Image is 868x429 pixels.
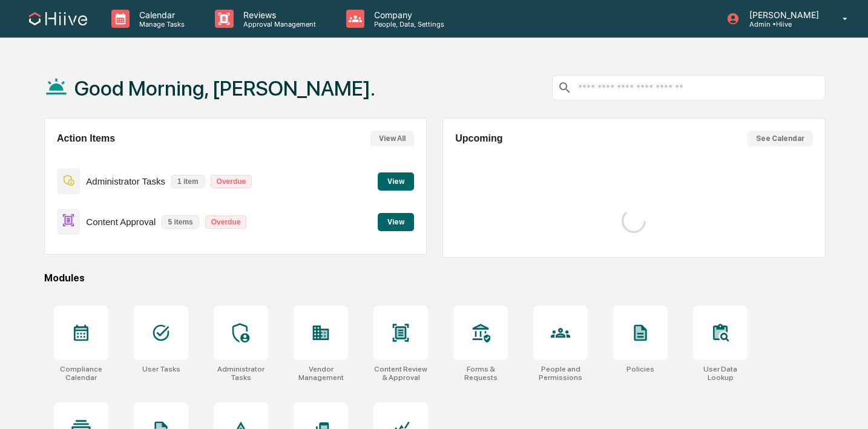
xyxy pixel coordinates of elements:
[86,217,156,227] p: Content Approval
[44,272,826,284] div: Modules
[211,175,252,188] p: Overdue
[533,365,588,382] div: People and Permissions
[693,365,748,382] div: User Data Lookup
[74,76,375,100] h1: Good Morning, [PERSON_NAME].
[205,215,247,229] p: Overdue
[142,365,180,373] div: User Tasks
[214,365,268,382] div: Administrator Tasks
[364,20,450,28] p: People, Data, Settings
[378,175,414,186] a: View
[378,213,414,231] button: View
[57,133,115,144] h2: Action Items
[86,176,165,186] p: Administrator Tasks
[162,215,199,229] p: 5 items
[130,10,191,20] p: Calendar
[378,172,414,191] button: View
[171,175,205,188] p: 1 item
[29,12,87,25] img: logo
[378,215,414,227] a: View
[370,131,414,146] button: View All
[54,365,108,382] div: Compliance Calendar
[626,365,654,373] div: Policies
[130,20,191,28] p: Manage Tasks
[234,10,322,20] p: Reviews
[294,365,348,382] div: Vendor Management
[453,365,508,382] div: Forms & Requests
[364,10,450,20] p: Company
[740,10,825,20] p: [PERSON_NAME]
[234,20,322,28] p: Approval Management
[455,133,502,144] h2: Upcoming
[740,20,825,28] p: Admin • Hiive
[748,131,813,146] button: See Calendar
[373,365,428,382] div: Content Review & Approval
